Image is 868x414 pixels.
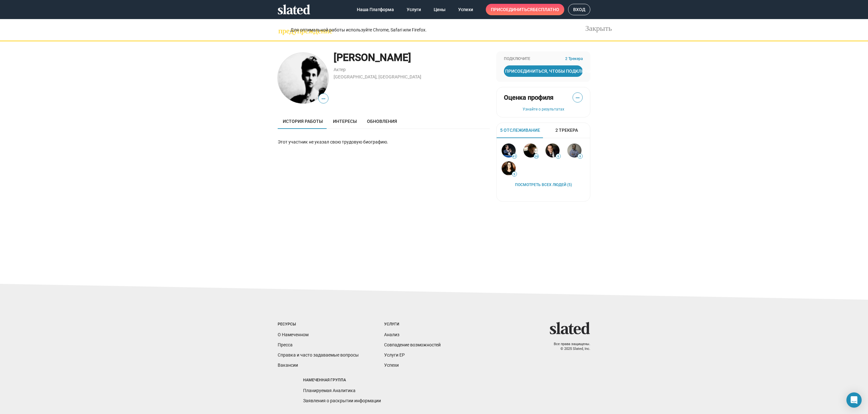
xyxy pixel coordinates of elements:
[362,114,402,129] a: Обновления
[502,161,516,175] img: Валери Ландсбург
[555,127,578,133] span: 2 Трекера
[334,51,490,64] div: [PERSON_NAME]
[573,94,582,102] span: —
[434,4,445,15] span: Цены
[384,352,405,357] a: Услуги EP
[278,53,329,103] img: Елизавета Шуляк
[578,155,582,158] span: 9
[384,342,441,347] a: Совпадение возможностей
[512,155,517,158] span: 41
[357,4,394,15] span: Наша Платформа
[334,74,421,79] a: [GEOGRAPHIC_DATA], [GEOGRAPHIC_DATA]
[500,127,540,133] span: 5 Отслеживание
[278,26,286,33] mat-icon: предупреждение
[384,322,441,327] div: Услуги
[429,4,451,15] a: Цены
[407,4,421,15] span: Услуги
[556,155,560,158] span: 9
[402,4,426,15] a: Услуги
[565,57,583,62] span: 2 трекера
[567,144,581,157] img: Рон Ньюкомб
[384,363,399,368] a: Успехи
[290,26,587,34] div: Для оптимальной работы используйте Chrome, Safari или Firefox.
[458,4,473,15] span: Успехи
[504,57,583,62] div: Подключите
[568,4,590,15] a: Вход
[319,95,328,103] span: —
[303,398,381,403] a: Заявления о раскрытии информации
[502,144,516,157] img: Стефан Патернот
[328,114,362,129] a: Интересы
[303,378,381,383] div: Намеченная Группа
[303,388,356,393] a: Планируемая Аналитика
[278,342,293,347] a: Пресса
[278,139,490,145] div: Этот участник не указал свою трудовую биографию.
[453,4,478,15] a: Успехи
[546,144,559,157] img: Пол Х. Чэпмен
[283,119,323,124] span: История работы
[367,119,397,124] span: Обновления
[504,93,553,102] span: Оценка профиля
[585,23,593,31] mat-icon: Закрыть
[505,65,581,77] span: Присоединиться, Чтобы Подключиться
[352,4,399,15] a: Наша Платформа
[278,352,359,357] a: Справка и часто задаваемые вопросы
[533,4,559,15] span: бесплатно
[491,4,559,15] span: Присоединиться
[278,322,359,327] div: Ресурсы
[278,332,309,337] a: О Намеченном
[333,119,357,124] span: Интересы
[534,155,539,158] span: 36
[334,67,346,72] a: Актер
[504,107,583,112] button: Узнайте о результатах
[512,172,517,176] span: 9
[573,4,585,15] span: Вход
[554,342,590,351] p: Все права защищены. © 2025 Slated, Inc.
[846,392,862,408] div: Откройте Интерком-Мессенджер
[278,363,298,368] a: Вакансии
[278,114,328,129] a: История работы
[504,65,583,77] a: Присоединиться, Чтобы Подключиться
[524,144,538,157] img: Майкл Мерино
[486,4,564,15] a: Присоединитьсябесплатно
[515,183,572,188] a: Посмотреть всех людей (5)
[384,332,399,337] a: Анализ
